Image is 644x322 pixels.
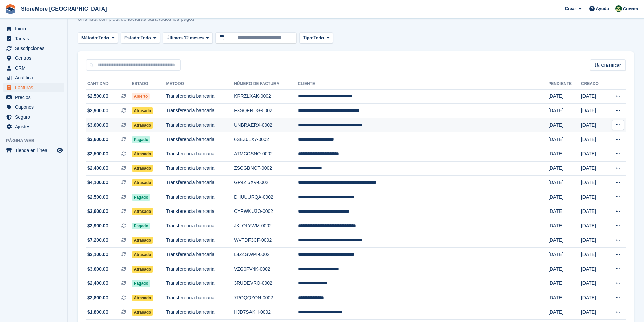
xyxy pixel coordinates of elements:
a: menu [3,24,64,33]
span: Ayuda [596,5,609,12]
td: Transferencia bancaria [166,89,234,104]
td: ZSCGBNOT-0002 [234,161,297,176]
span: Pagado [132,223,150,229]
span: Atrasado [132,151,153,157]
span: $2,500.00 [87,150,108,157]
td: GP4ZI5XV-0002 [234,176,297,190]
th: Estado [132,79,166,90]
span: Atrasado [132,309,153,316]
button: Tipo: Todo [299,32,333,44]
span: $3,900.00 [87,222,108,229]
a: menu [3,122,64,131]
th: Cantidad [86,79,132,90]
span: Centros [15,53,55,63]
td: [DATE] [581,190,606,204]
td: [DATE] [581,233,606,248]
td: Transferencia bancaria [166,147,234,162]
td: [DATE] [581,147,606,162]
span: Ajustes [15,122,55,131]
td: [DATE] [548,233,581,248]
td: [DATE] [548,190,581,204]
span: $2,400.00 [87,280,108,287]
span: Cuenta [623,6,638,13]
td: UNBRAERX-0002 [234,118,297,132]
span: Atrasado [132,266,153,273]
td: [DATE] [581,161,606,176]
span: $2,400.00 [87,165,108,172]
span: $2,800.00 [87,294,108,301]
td: [DATE] [548,132,581,147]
p: Una lista completa de facturas para todos los pagos [78,15,194,23]
span: Atrasado [132,237,153,244]
td: CYPWKU3O-0002 [234,204,297,219]
img: Claudia Cortes [615,5,622,12]
span: Tienda en línea [15,146,55,155]
a: menu [3,34,64,43]
td: VZG0FV4K-0002 [234,262,297,276]
td: [DATE] [581,104,606,118]
span: Todo [99,34,109,41]
td: KRRZLXAK-0002 [234,89,297,104]
td: [DATE] [581,291,606,305]
span: Todo [141,34,151,41]
span: $3,600.00 [87,266,108,273]
span: Tareas [15,34,55,43]
span: Atrasado [132,179,153,186]
td: [DATE] [581,262,606,276]
td: Transferencia bancaria [166,204,234,219]
span: Últimos 12 meses [166,34,204,41]
span: $3,600.00 [87,122,108,129]
span: Atrasado [132,208,153,215]
a: menu [3,73,64,82]
a: menu [3,83,64,92]
span: Abierto [132,93,150,100]
span: Seguro [15,112,55,122]
span: Precios [15,93,55,102]
td: Transferencia bancaria [166,219,234,233]
a: StoreMore [GEOGRAPHIC_DATA] [18,3,110,15]
td: Transferencia bancaria [166,233,234,248]
td: Transferencia bancaria [166,132,234,147]
button: Método: Todo [78,32,118,44]
span: $3,600.00 [87,208,108,215]
a: menu [3,63,64,73]
span: Página web [6,137,67,144]
td: [DATE] [548,118,581,132]
button: Últimos 12 meses [163,32,213,44]
td: [DATE] [548,219,581,233]
span: Facturas [15,83,55,92]
a: menu [3,102,64,112]
span: Atrasado [132,295,153,301]
th: Creado [581,79,606,90]
td: [DATE] [548,147,581,162]
th: Pendiente [548,79,581,90]
td: [DATE] [548,89,581,104]
td: [DATE] [581,219,606,233]
a: menu [3,112,64,122]
td: JKLQLYWM-0002 [234,219,297,233]
span: Todo [313,34,324,41]
td: [DATE] [548,161,581,176]
td: FXSQFRDG-0002 [234,104,297,118]
td: Transferencia bancaria [166,262,234,276]
td: [DATE] [581,276,606,291]
td: [DATE] [581,118,606,132]
span: $2,500.00 [87,194,108,201]
td: [DATE] [548,104,581,118]
span: CRM [15,63,55,73]
td: [DATE] [548,176,581,190]
button: Estado: Todo [121,32,160,44]
span: Estado: [124,34,141,41]
span: Pagado [132,194,150,201]
th: Método [166,79,234,90]
td: Transferencia bancaria [166,291,234,305]
td: 6SEZ6LX7-0002 [234,132,297,147]
a: menu [3,53,64,63]
span: Método: [81,34,99,41]
td: WVTDF3CF-0002 [234,233,297,248]
a: menú [3,146,64,155]
span: Pagado [132,280,150,287]
span: $2,500.00 [87,93,108,100]
a: Vista previa de la tienda [56,146,64,154]
td: L4Z4GWPI-0002 [234,248,297,262]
